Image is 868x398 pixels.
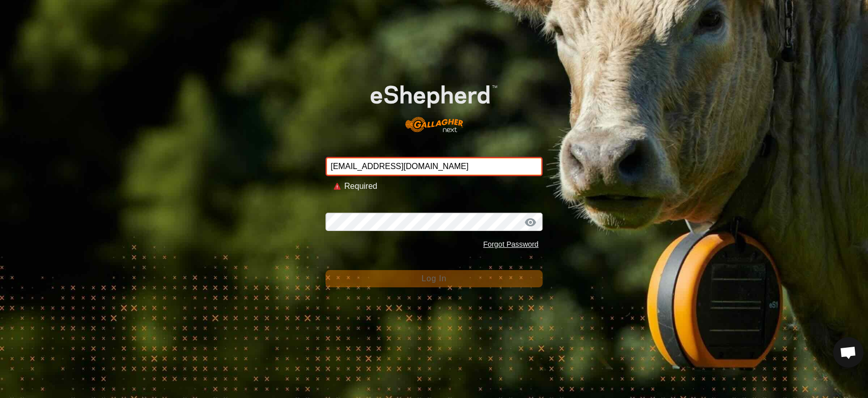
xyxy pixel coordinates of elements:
[325,157,543,176] input: Email Address
[347,67,521,141] img: E-shepherd Logo
[833,337,863,368] a: Open chat
[483,240,538,248] a: Forgot Password
[325,270,543,287] button: Log In
[422,274,446,283] span: Log In
[344,180,534,192] div: Required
